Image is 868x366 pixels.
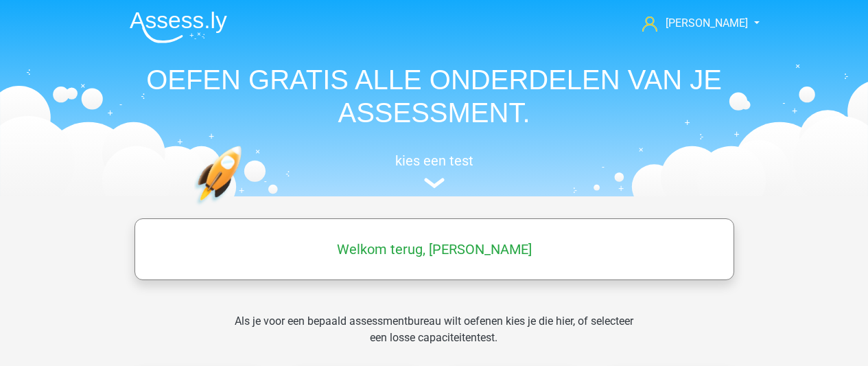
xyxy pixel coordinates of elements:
[194,146,295,270] img: oefenen
[119,152,750,189] a: kies een test
[666,16,748,30] span: [PERSON_NAME]
[637,15,749,32] a: [PERSON_NAME]
[119,152,750,169] h5: kies een test
[130,11,227,43] img: Assessly
[141,241,727,258] h5: Welkom terug, [PERSON_NAME]
[424,178,445,188] img: assessment
[224,313,644,363] div: Als je voor een bepaald assessmentbureau wilt oefenen kies je die hier, of selecteer een losse ca...
[119,63,750,129] h1: OEFEN GRATIS ALLE ONDERDELEN VAN JE ASSESSMENT.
